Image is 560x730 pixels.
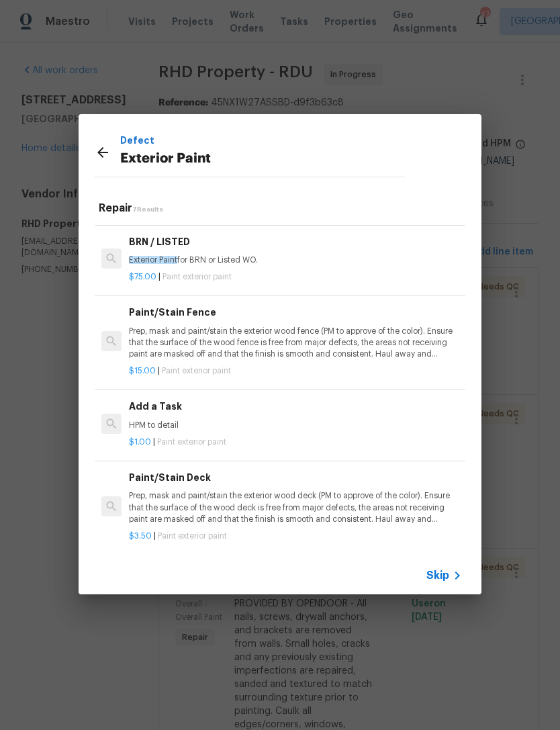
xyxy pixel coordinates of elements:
[129,365,462,377] p: |
[129,470,462,485] h6: Paint/Stain Deck
[129,234,462,249] h6: BRN / LISTED
[120,133,405,148] p: Defect
[129,532,152,540] span: $3.50
[129,531,462,542] p: |
[129,271,462,283] p: |
[157,438,226,446] span: Paint exterior paint
[129,305,462,320] h6: Paint/Stain Fence
[120,148,405,170] p: Exterior Paint
[162,367,231,375] span: Paint exterior paint
[129,420,462,431] p: HPM to detail
[129,438,151,446] span: $1.00
[99,201,465,216] h5: Repair
[129,255,462,266] p: for BRN or Listed WO.
[129,367,156,375] span: $15.00
[129,326,462,360] p: Prep, mask and paint/stain the exterior wood fence (PM to approve of the color). Ensure that the ...
[426,569,449,582] span: Skip
[129,399,462,414] h6: Add a Task
[129,256,177,264] span: Exterior Paint
[129,490,462,524] p: Prep, mask and paint/stain the exterior wood deck (PM to approve of the color). Ensure that the s...
[129,273,156,281] span: $75.00
[132,206,163,213] span: 7 Results
[162,273,232,281] span: Paint exterior paint
[158,532,227,540] span: Paint exterior paint
[129,437,462,448] p: |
